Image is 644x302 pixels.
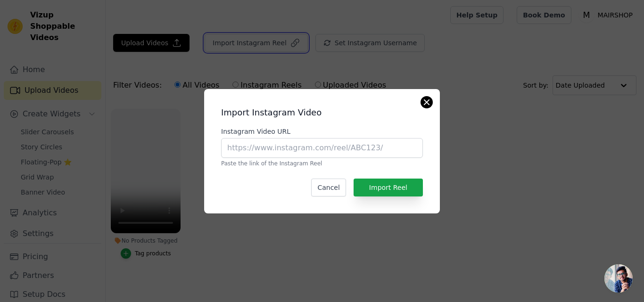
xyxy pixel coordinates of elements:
[604,264,633,293] a: Open chat
[221,138,423,158] input: https://www.instagram.com/reel/ABC123/
[221,127,423,136] label: Instagram Video URL
[221,106,423,119] h2: Import Instagram Video
[421,97,432,108] button: Close modal
[221,160,423,167] p: Paste the link of the Instagram Reel
[311,179,346,196] button: Cancel
[354,179,423,196] button: Import Reel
